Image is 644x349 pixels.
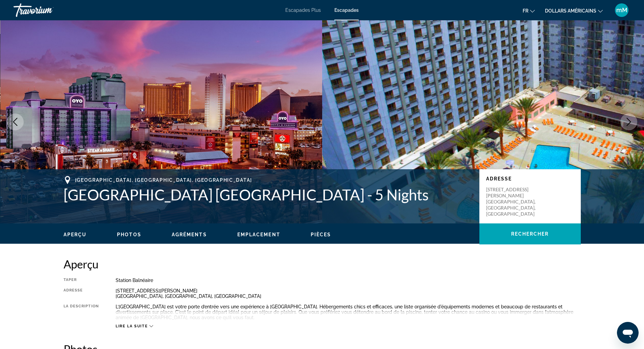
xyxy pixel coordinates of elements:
button: Photos [117,232,141,238]
div: Taper [64,278,99,283]
a: Escapades Plus [285,7,321,13]
div: L’[GEOGRAPHIC_DATA] est votre porte d’entrée vers une expérience à [GEOGRAPHIC_DATA]. Hébergement... [116,304,581,320]
span: Photos [117,232,141,237]
button: Changer de devise [545,6,603,16]
span: [GEOGRAPHIC_DATA], [GEOGRAPHIC_DATA], [GEOGRAPHIC_DATA] [75,177,252,183]
button: Next image [620,113,637,130]
button: Agréments [172,232,207,238]
font: dollars américains [545,8,596,14]
button: Aperçu [64,232,87,238]
h2: Aperçu [64,257,581,271]
div: [STREET_ADDRESS][PERSON_NAME] [GEOGRAPHIC_DATA], [GEOGRAPHIC_DATA], [GEOGRAPHIC_DATA] [116,288,581,299]
iframe: Bouton de lancement de la fenêtre de messagerie [617,322,639,344]
p: Adresse [486,176,574,181]
button: Rechercher [479,223,581,244]
button: Menu utilisateur [613,3,630,17]
a: Travorium [14,1,81,19]
span: Rechercher [511,231,549,237]
a: Escapades [334,7,359,13]
button: Lire la suite [116,324,153,329]
button: Changer de langue [523,6,535,16]
div: Adresse [64,288,99,299]
span: Aperçu [64,232,87,237]
span: Emplacement [237,232,280,237]
div: La description [64,304,99,320]
p: [STREET_ADDRESS][PERSON_NAME] [GEOGRAPHIC_DATA], [GEOGRAPHIC_DATA], [GEOGRAPHIC_DATA] [486,187,540,217]
font: mM [616,6,627,14]
button: Pièces [311,232,331,238]
font: fr [523,8,528,14]
button: Previous image [7,113,24,130]
h1: [GEOGRAPHIC_DATA] [GEOGRAPHIC_DATA] - 5 Nights [64,186,473,203]
span: Agréments [172,232,207,237]
div: Station balnéaire [116,278,581,283]
span: Pièces [311,232,331,237]
button: Emplacement [237,232,280,238]
span: Lire la suite [116,324,148,328]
